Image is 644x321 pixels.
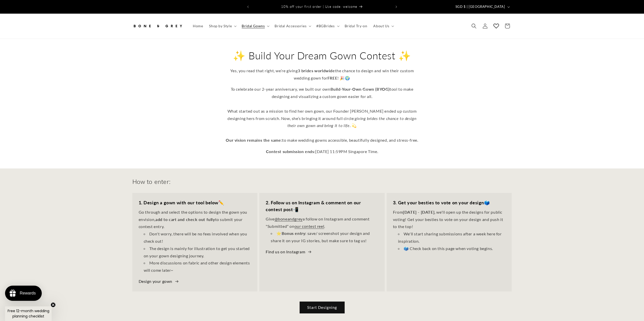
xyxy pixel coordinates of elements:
[275,216,303,221] a: @boneandgrey
[144,245,251,260] li: The design is mainly for illustration to get you started on your gown designing journey.
[242,24,265,28] span: Bridal Gowns
[468,20,480,32] summary: Search
[223,148,421,155] p: [DATE] 11:59PM Singapore Time.
[316,24,335,28] span: #BGBrides
[452,2,512,12] button: SGD $ | [GEOGRAPHIC_DATA]
[190,21,206,31] a: Home
[370,21,396,31] summary: About Us
[271,230,378,244] li: ⭐ : save/ screenshot your design and share it on your IG stories, but make sure to tag us!
[345,24,367,28] span: Bridal Try-on
[223,86,421,144] p: To celebrate our 2-year anniversary, we built our own tool to make designing and visualizing a cu...
[139,209,251,230] p: Go through and select the options to design the gown you envision, to submit your contest entry.
[20,291,36,295] div: Rewards
[139,200,219,205] strong: 1. Design a gown with our tool below
[139,199,251,206] h3: ✏️
[403,210,434,214] strong: [DATE] - [DATE]
[373,24,389,28] span: About Us
[51,302,56,307] button: Close teaser
[266,200,361,212] strong: 2. Follow us on Instagram & comment on our contest post
[8,308,49,319] span: Free 12-month wedding planning checklist
[155,217,215,222] strong: add to cart and check out fully
[287,116,417,128] em: giving brides the chance to design their own gown and bring it to life
[327,76,337,80] strong: FREE
[242,2,254,12] button: Previous announcement
[398,245,506,252] li: 🗳️ Check back on this page when voting begins.
[298,68,314,73] strong: 3 brides
[393,199,506,206] h3: 🗳️
[144,230,251,245] li: Don't worry, there will be no fees involved when you check out!
[393,200,484,205] strong: 3. Get your besties to vote on your design
[209,24,232,28] span: Shop by Style
[266,248,312,256] a: Find us on Instagram
[272,21,313,31] summary: Bridal Accessories
[139,278,179,285] a: Design your gown
[132,178,171,185] h2: How to enter:
[391,2,402,12] button: Next announcement
[281,5,357,9] span: 10% off your first order | Use code: welcome
[144,259,251,274] li: More discussions on fabric and other design elements will come later~
[330,87,390,91] strong: Build-Your-Own Gown (BYOG)
[393,209,506,230] p: From , we'll open up the designs for public voting! Get your besties to vote on your design and p...
[266,215,378,230] p: Give a follow on Instagram and comment "Submitted" on .
[223,49,421,62] h2: ✨ Build Your Dream Gown Contest ✨
[313,21,341,31] summary: #BGBrides
[5,306,52,321] div: Free 12-month wedding planning checklistClose teaser
[300,302,345,313] a: Start Designing
[275,24,306,28] span: Bridal Accessories
[132,20,183,32] img: Bone and Grey Bridal
[266,199,378,213] h3: 📲
[206,21,239,31] summary: Shop by Style
[226,138,282,142] strong: Our vision remains the same:
[266,149,315,154] strong: Contest submission ends:
[455,4,505,9] span: SGD $ | [GEOGRAPHIC_DATA]
[239,21,272,31] summary: Bridal Gowns
[295,224,324,229] a: our contest reel
[223,67,421,82] p: Yes, you read that right, we’re giving the chance to design and win their custom wedding gown for...
[342,21,370,31] a: Bridal Try-on
[130,19,185,34] a: Bone and Grey Bridal
[193,24,203,28] span: Home
[282,231,305,236] strong: Bonus entry
[314,68,335,73] strong: worldwide
[398,230,506,245] li: We'll start sharing submissions after a week here for inspiration.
